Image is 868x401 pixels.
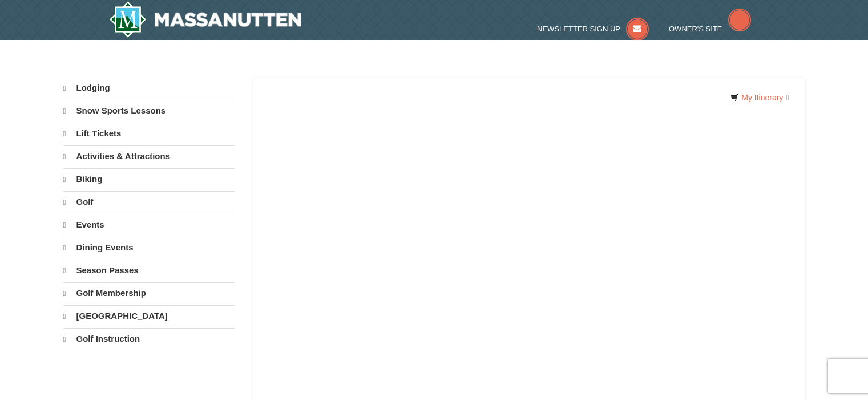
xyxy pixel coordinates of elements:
a: Activities & Attractions [63,145,235,167]
span: Newsletter Sign Up [537,25,620,33]
img: Massanutten Resort Logo [109,1,302,38]
a: Golf [63,191,235,213]
a: Snow Sports Lessons [63,100,235,121]
a: Biking [63,168,235,190]
a: Newsletter Sign Up [537,25,649,33]
a: Lift Tickets [63,123,235,144]
a: Season Passes [63,260,235,281]
a: Massanutten Resort [109,1,302,38]
a: My Itinerary [723,89,796,106]
span: Owner's Site [669,25,722,33]
a: Dining Events [63,237,235,258]
a: [GEOGRAPHIC_DATA] [63,305,235,327]
a: Golf Membership [63,282,235,304]
a: Golf Instruction [63,328,235,350]
a: Owner's Site [669,25,751,33]
a: Lodging [63,78,235,99]
a: Events [63,214,235,236]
